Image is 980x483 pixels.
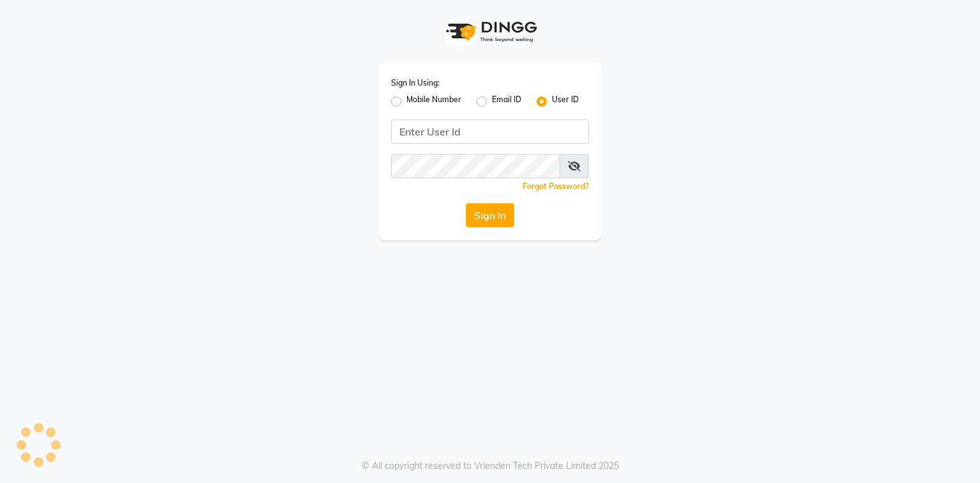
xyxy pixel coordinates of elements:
label: Email ID [492,94,521,109]
label: User ID [552,94,579,109]
input: Username [391,154,560,178]
button: Sign In [466,203,514,227]
label: Sign In Using: [391,77,440,89]
a: Forgot Password? [523,181,589,191]
img: logo1.svg [439,13,541,50]
input: Username [391,119,589,144]
label: Mobile Number [406,94,461,109]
